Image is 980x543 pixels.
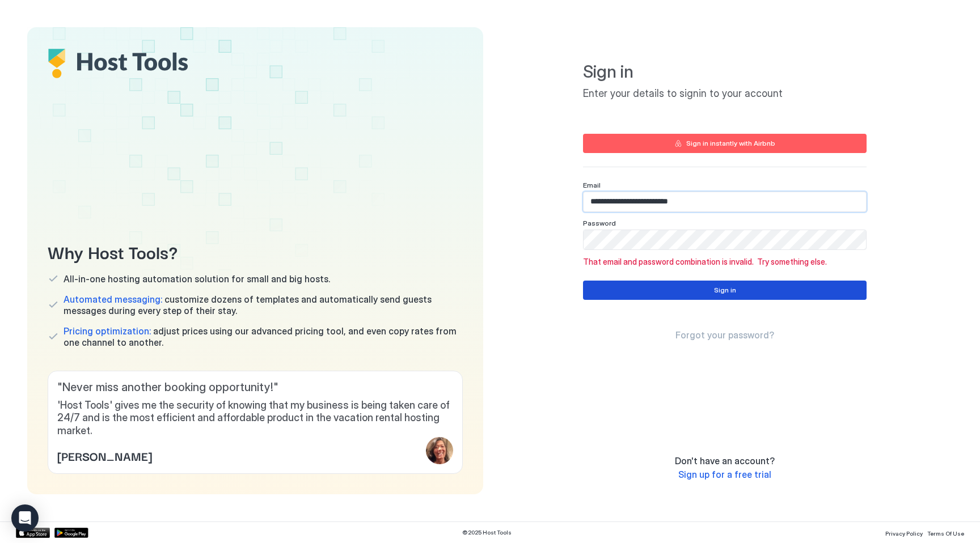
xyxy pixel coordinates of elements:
[48,239,463,264] span: Why Host Tools?
[64,294,463,316] span: customize dozens of templates and automatically send guests messages during every step of their s...
[16,528,50,538] a: App Store
[57,399,453,438] span: 'Host Tools' gives me the security of knowing that my business is being taken care of 24/7 and is...
[64,294,162,305] span: Automated messaging:
[64,325,463,348] span: adjust prices using our advanced pricing tool, and even copy rates from one channel to another.
[675,329,774,341] a: Forgot your password?
[583,219,616,227] span: Password
[583,257,867,267] span: That email and password combination is invalid. Try something else.
[686,138,775,149] div: Sign in instantly with Airbnb
[714,285,736,295] div: Sign in
[927,530,964,537] span: Terms Of Use
[678,469,771,481] a: Sign up for a free trial
[885,527,923,538] a: Privacy Policy
[583,61,867,83] span: Sign in
[675,455,775,466] span: Don't have an account?
[11,504,39,532] div: Open Intercom Messenger
[583,181,601,189] span: Email
[57,380,453,394] span: " Never miss another booking opportunity! "
[583,281,867,300] button: Sign in
[583,87,867,100] span: Enter your details to signin to your account
[54,528,88,538] a: Google Play Store
[64,273,330,285] span: All-in-one hosting automation solution for small and big hosts.
[584,230,866,249] input: Input Field
[927,527,964,538] a: Terms Of Use
[584,192,866,211] input: Input Field
[885,530,923,537] span: Privacy Policy
[426,437,453,464] div: profile
[583,134,867,153] button: Sign in instantly with Airbnb
[64,325,151,337] span: Pricing optimization:
[57,447,152,464] span: [PERSON_NAME]
[462,529,512,536] span: © 2025 Host Tools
